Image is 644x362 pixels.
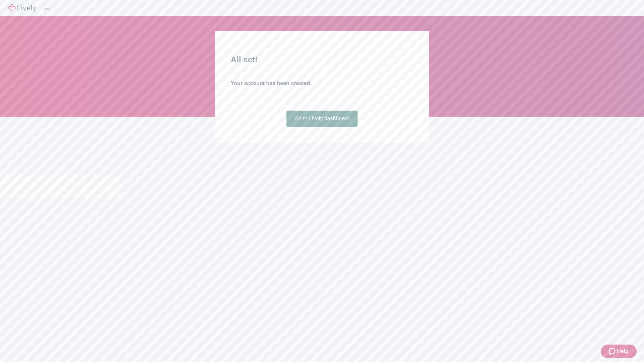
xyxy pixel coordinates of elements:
[286,111,358,127] a: Go to Lively dashboard
[44,8,50,10] button: Log out
[8,4,36,12] img: Lively
[231,79,413,87] h4: Your account has been created.
[231,54,413,66] h2: All set!
[609,347,617,355] svg: Zendesk support icon
[617,347,629,355] span: Help
[601,345,637,358] button: Zendesk support iconHelp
